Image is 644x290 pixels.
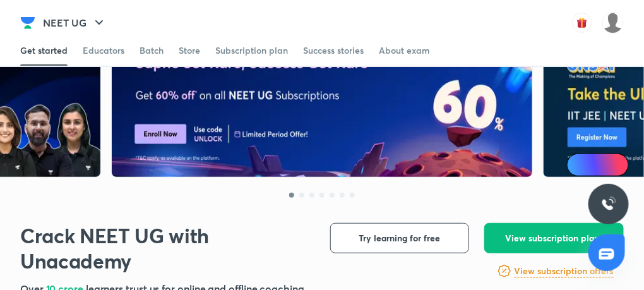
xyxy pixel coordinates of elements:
[83,35,124,66] a: Educators
[484,223,624,253] button: View subscription plans
[20,223,281,274] h1: Crack NEET UG with Unacademy
[215,44,288,57] div: Subscription plan
[140,44,164,57] div: Batch
[20,44,68,57] div: Get started
[35,10,114,35] button: NEET UG
[20,15,35,30] img: Company Logo
[179,35,200,66] a: Store
[83,44,124,57] div: Educators
[379,44,430,57] div: About exam
[515,263,614,279] a: View subscription offers
[303,44,364,57] div: Success stories
[20,35,68,66] a: Get started
[330,223,469,253] button: Try learning for free
[303,35,364,66] a: Success stories
[567,154,629,176] a: Ai Doubts
[515,265,614,278] h6: View subscription offers
[602,12,624,33] img: VAISHNAVI DWIVEDI
[601,196,616,212] img: ttu
[140,35,164,66] a: Batch
[379,35,430,66] a: About exam
[588,160,621,170] span: Ai Doubts
[179,44,200,57] div: Store
[505,232,603,245] span: View subscription plans
[575,160,585,170] img: Icon
[572,13,592,33] img: avatar
[215,35,288,66] a: Subscription plan
[359,232,441,245] span: Try learning for free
